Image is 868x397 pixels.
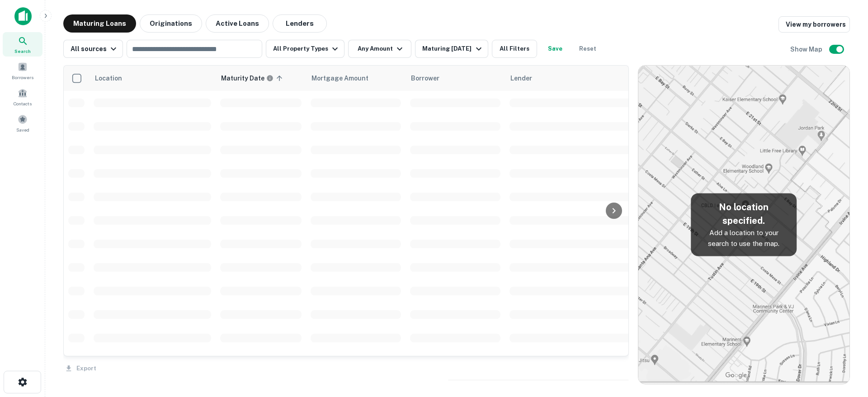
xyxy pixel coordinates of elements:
[3,111,42,135] a: Saved
[216,66,306,91] th: Maturity dates displayed may be estimated. Please contact the lender for the most accurate maturi...
[221,73,274,83] div: Maturity dates displayed may be estimated. Please contact the lender for the most accurate maturi...
[311,73,380,84] span: Mortgage Amount
[206,14,269,33] button: Active Loans
[698,227,790,249] p: Add a location to your search to use the map.
[306,66,406,91] th: Mortgage Amount
[273,14,327,33] button: Lenders
[823,296,868,339] iframe: Chat Widget
[3,32,42,57] a: Search
[638,66,849,384] img: map-placeholder.webp
[221,73,285,83] span: Maturity dates displayed may be estimated. Please contact the lender for the most accurate maturi...
[14,7,32,25] img: capitalize-icon.png
[221,73,264,83] h6: Maturity Date
[348,40,411,58] button: Any Amount
[12,74,33,81] span: Borrowers
[3,85,42,109] a: Contacts
[411,73,439,84] span: Borrower
[778,16,850,33] a: View my borrowers
[71,43,119,54] div: All sources
[94,73,134,84] span: Location
[505,66,650,91] th: Lender
[89,66,216,91] th: Location
[266,40,344,58] button: All Property Types
[698,200,790,227] h5: No location specified.
[422,43,484,54] div: Maturing [DATE]
[63,40,123,58] button: All sources
[790,44,824,54] h6: Show Map
[406,66,505,91] th: Borrower
[573,40,602,58] button: Reset
[16,126,29,133] span: Saved
[415,40,488,58] button: Maturing [DATE]
[63,14,136,33] button: Maturing Loans
[492,40,537,58] button: All Filters
[140,14,202,33] button: Originations
[14,47,31,55] span: Search
[3,58,42,83] a: Borrowers
[14,100,32,107] span: Contacts
[541,40,570,58] button: Save your search to get updates of matches that match your search criteria.
[510,73,532,84] span: Lender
